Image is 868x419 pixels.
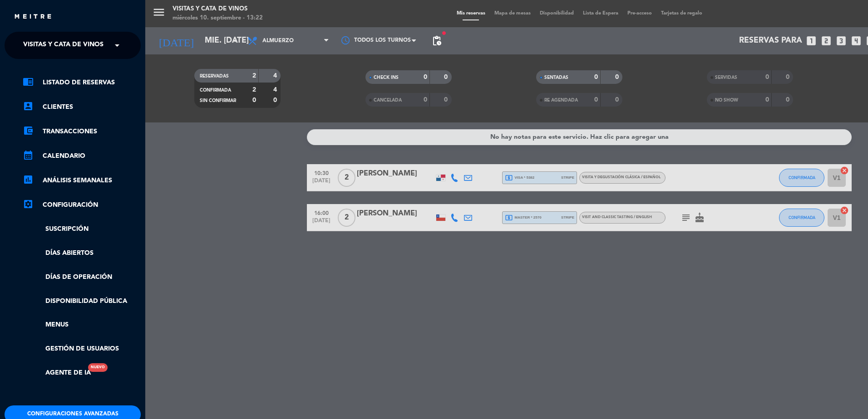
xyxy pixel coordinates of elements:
[88,363,108,372] div: Nuevo
[23,224,141,234] a: Suscripción
[23,36,104,55] span: Visitas y Cata de Vinos
[23,248,141,258] a: Días abiertos
[431,35,442,46] span: pending_actions
[441,30,447,36] span: fiber_manual_record
[23,200,141,210] a: Configuración
[23,76,34,87] i: chrome_reader_mode
[23,296,141,307] a: Disponibilidad pública
[23,77,141,88] a: chrome_reader_modeListado de Reservas
[23,320,141,330] a: Menus
[14,14,52,20] img: MEITRE
[23,125,34,136] i: account_balance_wallet
[23,151,141,161] a: calendar_monthCalendario
[23,199,34,209] i: settings_applications
[23,102,141,112] a: account_boxClientes
[23,126,141,137] a: account_balance_walletTransacciones
[23,101,34,112] i: account_box
[23,150,34,161] i: calendar_month
[23,368,91,378] a: Agente de IANuevo
[23,174,34,185] i: assessment
[23,175,141,186] a: assessmentANÁLISIS SEMANALES
[23,344,141,354] a: Gestión de usuarios
[23,272,141,283] a: Días de Operación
